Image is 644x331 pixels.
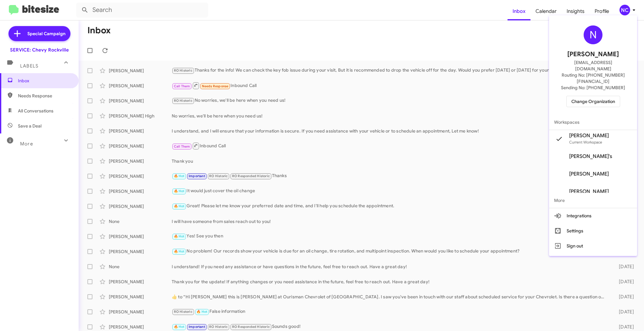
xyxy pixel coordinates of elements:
span: Workspaces [549,115,637,130]
span: [PERSON_NAME] [567,49,619,59]
button: Sign out [549,238,637,253]
span: [PERSON_NAME] [569,171,609,177]
span: [PERSON_NAME] [569,188,609,195]
span: Change Organization [571,96,615,107]
span: [EMAIL_ADDRESS][DOMAIN_NAME] [557,59,630,72]
span: [PERSON_NAME]'s [569,153,612,160]
div: N [584,25,602,44]
span: [PERSON_NAME] [569,133,609,139]
button: Integrations [549,208,637,223]
button: Change Organization [566,96,620,107]
span: More [549,193,637,208]
span: Sending No: [PHONE_NUMBER] [561,84,625,91]
span: Current Workspace [569,140,602,144]
button: Settings [549,223,637,238]
span: Routing No: [PHONE_NUMBER][FINANCIAL_ID] [557,72,630,84]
